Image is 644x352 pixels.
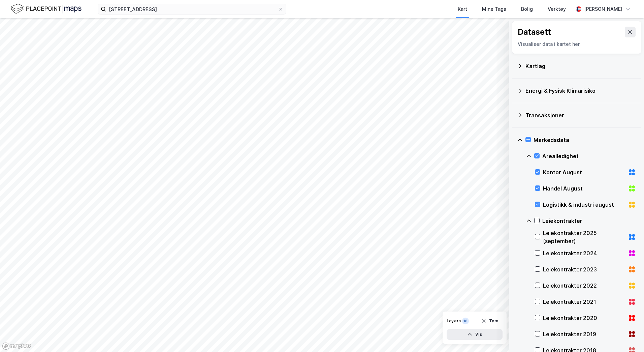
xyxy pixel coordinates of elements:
[543,184,625,193] div: Handel August
[543,282,625,290] div: Leiekontrakter 2022
[525,87,636,95] div: Energi & Fysisk Klimarisiko
[447,329,503,340] button: Vis
[462,318,469,324] div: 18
[521,5,533,13] div: Bolig
[543,298,625,306] div: Leiekontrakter 2021
[543,330,625,338] div: Leiekontrakter 2019
[534,136,636,144] div: Markedsdata
[482,5,506,13] div: Mine Tags
[518,27,551,37] div: Datasett
[542,217,636,225] div: Leiekontrakter
[543,168,625,176] div: Kontor August
[543,265,625,273] div: Leiekontrakter 2023
[542,152,636,160] div: Arealledighet
[610,320,644,352] div: Kontrollprogram for chat
[11,3,82,15] img: logo.f888ab2527a4732fd821a326f86c7f29.svg
[610,320,644,352] iframe: Chat Widget
[518,40,636,48] div: Visualiser data i kartet her.
[525,62,636,70] div: Kartlag
[525,111,636,119] div: Transaksjoner
[2,342,32,350] a: Mapbox homepage
[543,201,625,209] div: Logistikk & industri august
[543,314,625,322] div: Leiekontrakter 2020
[106,4,278,14] input: Søk på adresse, matrikkel, gårdeiere, leietakere eller personer
[548,5,566,13] div: Verktøy
[447,318,461,324] div: Layers
[458,5,467,13] div: Kart
[543,249,625,257] div: Leiekontrakter 2024
[543,229,625,245] div: Leiekontrakter 2025 (september)
[477,316,503,326] button: Tøm
[584,5,622,13] div: [PERSON_NAME]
